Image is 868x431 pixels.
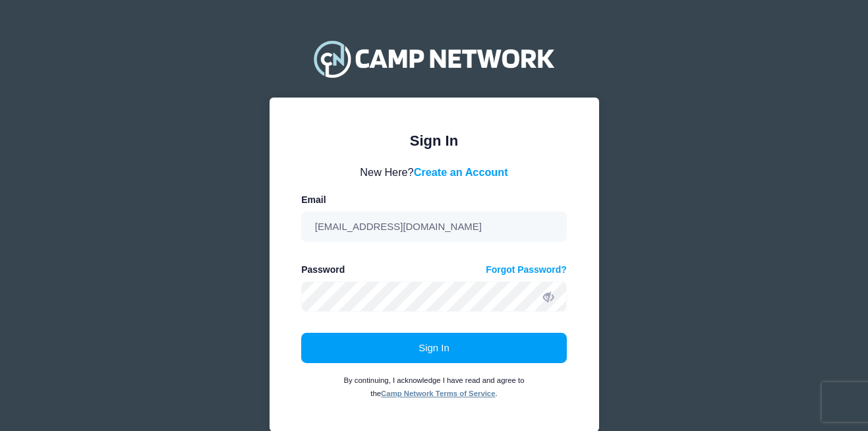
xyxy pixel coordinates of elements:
[301,130,567,152] div: Sign In
[414,166,508,178] a: Create an Account
[486,263,567,277] a: Forgot Password?
[301,333,567,363] button: Sign In
[301,263,345,277] label: Password
[343,376,524,397] small: By continuing, I acknowledge I have read and agree to the .
[308,32,560,85] img: Camp Network
[301,164,567,180] div: New Here?
[381,389,495,397] a: Camp Network Terms of Service
[301,193,326,207] label: Email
